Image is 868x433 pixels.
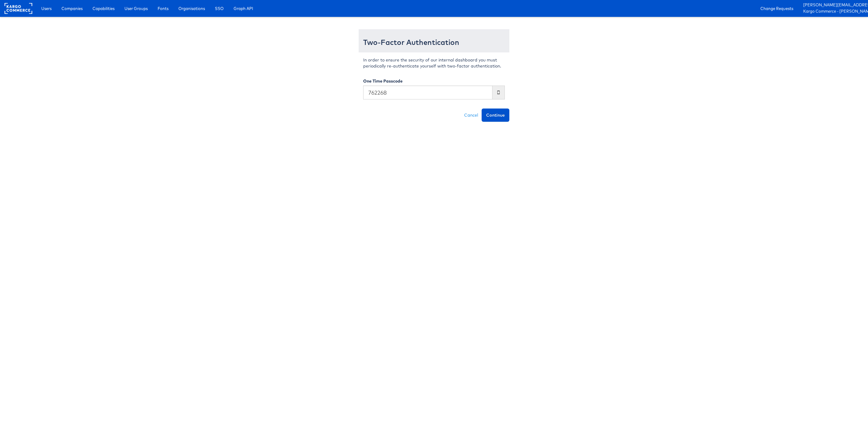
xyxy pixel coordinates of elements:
[120,3,152,14] a: User Groups
[158,5,168,11] span: Fonts
[215,5,224,11] span: SSO
[229,3,258,14] a: Graph API
[363,86,492,99] input: Enter the code
[803,8,863,15] a: Kargo Commerce - [PERSON_NAME]
[363,57,505,69] p: In order to ensure the security of our internal dashboard you must periodically re-authenticate y...
[37,3,56,14] a: Users
[174,3,209,14] a: Organisations
[363,78,403,84] label: One Time Passcode
[803,2,863,8] a: [PERSON_NAME][EMAIL_ADDRESS][PERSON_NAME][DOMAIN_NAME]
[93,5,115,11] span: Capabilities
[61,5,83,11] span: Companies
[210,3,228,14] a: SSO
[57,3,87,14] a: Companies
[234,5,253,11] span: Graph API
[178,5,205,11] span: Organisations
[756,3,798,14] a: Change Requests
[88,3,119,14] a: Capabilities
[124,5,148,11] span: User Groups
[482,108,509,122] button: Continue
[461,108,482,122] a: Cancel
[41,5,52,11] span: Users
[363,38,505,46] h3: Two-Factor Authentication
[153,3,173,14] a: Fonts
